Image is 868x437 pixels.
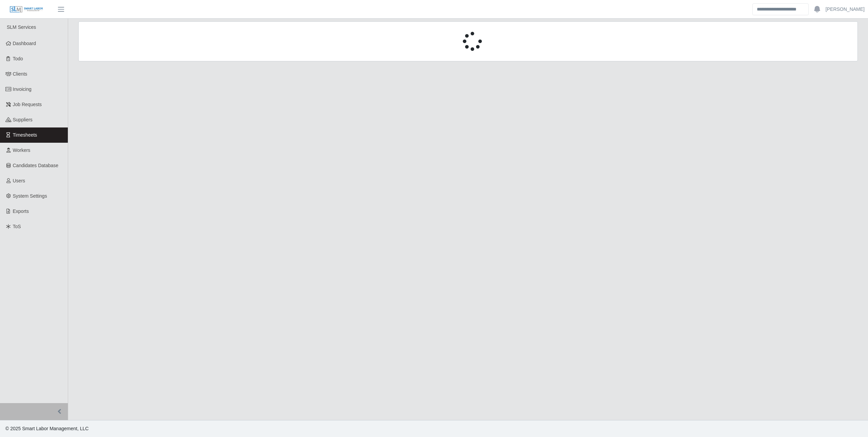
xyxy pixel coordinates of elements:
span: Suppliers [13,117,33,122]
span: Job Requests [13,102,42,107]
span: ToS [13,224,21,229]
span: Dashboard [13,41,36,46]
span: Candidates Database [13,163,59,168]
span: System Settings [13,193,47,199]
span: Clients [13,71,27,77]
span: Exports [13,208,29,214]
span: Todo [13,56,23,61]
span: Invoicing [13,86,32,92]
span: © 2025 Smart Labor Management, LLC [5,426,88,431]
input: Search [752,3,809,15]
span: Timesheets [13,132,37,138]
span: Workers [13,147,31,153]
span: Users [13,178,25,183]
img: SLM Logo [9,6,43,13]
span: SLM Services [7,24,36,30]
a: [PERSON_NAME] [826,6,865,13]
